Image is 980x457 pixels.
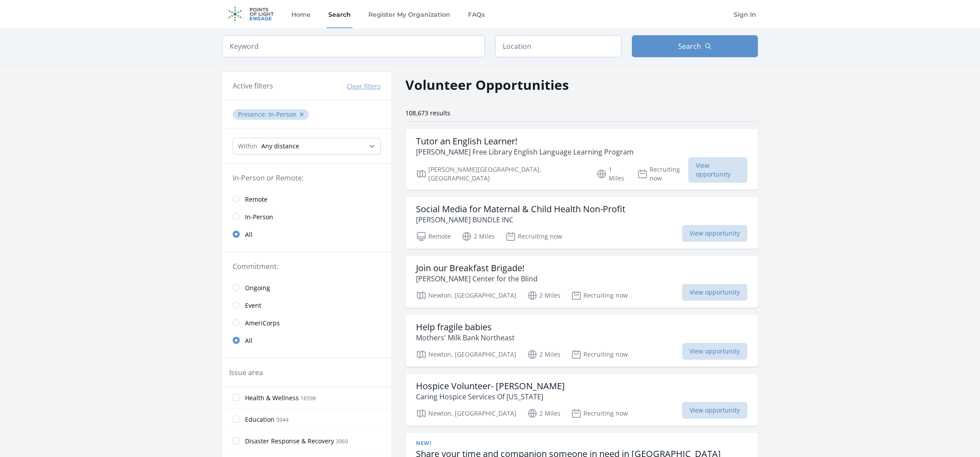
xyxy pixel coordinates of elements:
[233,138,381,155] select: Search Radius
[405,109,450,117] span: 108,673 results
[405,256,758,308] a: Join our Breakfast Brigade! [PERSON_NAME] Center for the Blind Newton, [GEOGRAPHIC_DATA] 2 Miles ...
[571,290,628,301] p: Recruiting now
[299,110,304,119] button: ✕
[416,349,516,360] p: Newton, [GEOGRAPHIC_DATA]
[416,147,634,157] p: [PERSON_NAME] Free Library English Language Learning Program
[527,290,561,301] p: 2 Miles
[416,263,538,273] h3: Join our Breakfast Brigade!
[416,381,565,391] h3: Hospice Volunteer- [PERSON_NAME]
[596,165,626,183] p: 1 Miles
[229,367,263,378] legend: Issue area
[222,279,391,296] a: Ongoing
[416,290,516,301] p: Newton, [GEOGRAPHIC_DATA]
[416,231,451,242] p: Remote
[347,82,381,91] button: Clear filters
[682,284,747,301] span: View opportunity
[678,41,701,52] span: Search
[245,319,280,328] span: AmeriCorps
[233,81,273,91] h3: Active filters
[222,296,391,314] a: Event
[416,440,431,447] span: New!
[632,35,758,57] button: Search
[571,408,628,419] p: Recruiting now
[405,129,758,190] a: Tutor an English Learner! [PERSON_NAME] Free Library English Language Learning Program [PERSON_NA...
[416,408,516,419] p: Newton, [GEOGRAPHIC_DATA]
[245,394,299,402] span: Health & Wellness
[233,416,240,423] input: Education 5944
[222,190,391,208] a: Remote
[233,394,240,401] input: Health & Wellness 16598
[222,314,391,332] a: AmeriCorps
[222,225,391,243] a: All
[245,301,261,310] span: Event
[233,437,240,444] input: Disaster Response & Recovery 3969
[495,35,621,57] input: Location
[416,332,515,343] p: Mothers' Milk Bank Northeast
[461,231,495,242] p: 2 Miles
[527,349,561,360] p: 2 Miles
[245,230,252,239] span: All
[416,136,634,147] h3: Tutor an English Learner!
[222,208,391,225] a: In-Person
[527,408,561,419] p: 2 Miles
[405,197,758,249] a: Social Media for Maternal & Child Health Non-Profit [PERSON_NAME] BUNDLE INC Remote 2 Miles Recru...
[276,416,289,424] span: 5944
[416,322,515,332] h3: Help fragile babies
[405,374,758,426] a: Hospice Volunteer- [PERSON_NAME] Caring Hospice Services Of [US_STATE] Newton, [GEOGRAPHIC_DATA] ...
[245,284,270,292] span: Ongoing
[245,437,334,446] span: Disaster Response & Recovery
[416,204,625,214] h3: Social Media for Maternal & Child Health Non-Profit
[233,261,381,272] legend: Commitment:
[682,225,747,242] span: View opportunity
[336,438,348,445] span: 3969
[416,273,538,284] p: [PERSON_NAME] Center for the Blind
[405,315,758,367] a: Help fragile babies Mothers' Milk Bank Northeast Newton, [GEOGRAPHIC_DATA] 2 Miles Recruiting now...
[245,213,273,221] span: In-Person
[405,75,569,95] h2: Volunteer Opportunities
[416,391,565,402] p: Caring Hospice Services Of [US_STATE]
[688,157,747,183] span: View opportunity
[245,195,267,204] span: Remote
[245,336,252,345] span: All
[505,231,562,242] p: Recruiting now
[245,415,275,424] span: Education
[268,110,297,118] span: In-Person
[222,35,485,57] input: Keyword
[637,165,688,183] p: Recruiting now
[238,110,268,118] span: Presence :
[416,214,625,225] p: [PERSON_NAME] BUNDLE INC
[682,402,747,419] span: View opportunity
[416,165,586,183] p: [PERSON_NAME][GEOGRAPHIC_DATA], [GEOGRAPHIC_DATA]
[233,173,381,183] legend: In-Person or Remote:
[222,332,391,349] a: All
[301,394,316,402] span: 16598
[682,343,747,360] span: View opportunity
[571,349,628,360] p: Recruiting now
